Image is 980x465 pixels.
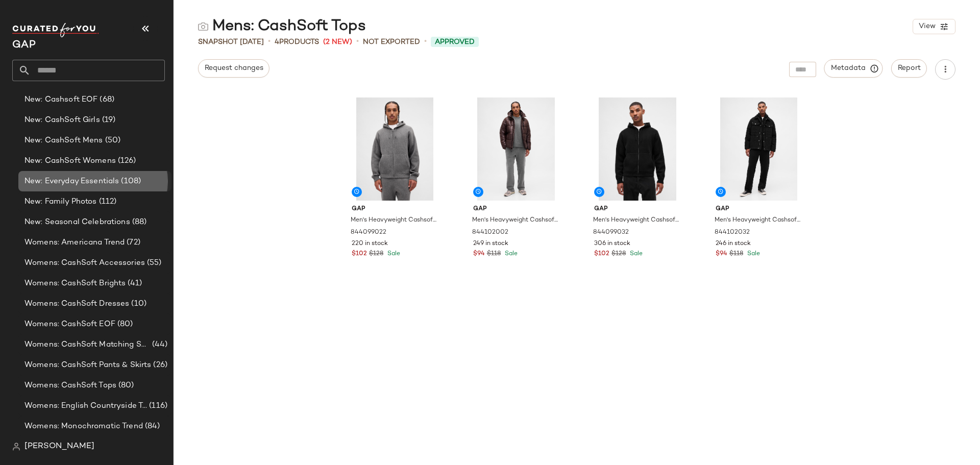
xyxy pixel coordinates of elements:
[716,239,751,249] span: 246 in stock
[100,114,116,126] span: (19)
[24,135,103,146] span: New: CashSoft Mens
[24,440,94,453] span: [PERSON_NAME]
[24,278,126,289] span: Womens: CashSoft Brights
[150,339,167,351] span: (44)
[115,319,133,330] span: (80)
[151,359,167,371] span: (26)
[891,59,927,78] button: Report
[24,421,143,432] span: Womens: Monochromatic Trend
[503,251,518,257] span: Sale
[24,319,115,330] span: Womens: CashSoft EOF
[352,239,388,249] span: 220 in stock
[824,59,883,78] button: Metadata
[97,196,117,208] span: (112)
[352,205,438,214] span: Gap
[116,380,134,391] span: (80)
[715,216,801,225] span: Men's Heavyweight Cashsoft Sweater Pants by Gap Black Size M
[435,37,475,47] span: Approved
[897,64,921,72] span: Report
[356,36,359,48] span: •
[24,114,100,126] span: New: CashSoft Girls
[24,216,130,228] span: New: Seasonal Celebrations
[352,250,367,259] span: $102
[716,205,802,214] span: Gap
[275,38,279,46] span: 4
[198,59,269,78] button: Request changes
[130,216,147,228] span: (88)
[24,237,125,249] span: Womens: Americana Trend
[593,228,629,237] span: 844099032
[116,155,136,167] span: (126)
[745,251,760,257] span: Sale
[351,216,437,225] span: Men's Heavyweight Cashsoft Zip Sweater Hoodie by Gap Charcoal Heather Tall Size XL
[275,37,319,47] div: Products
[12,23,99,37] img: cfy_white_logo.C9jOOHJF.svg
[611,250,626,259] span: $128
[385,251,400,257] span: Sale
[198,16,366,37] div: Mens: CashSoft Tops
[473,250,485,259] span: $94
[715,228,750,237] span: 844102032
[147,400,167,412] span: (116)
[369,250,383,259] span: $128
[24,257,145,269] span: Womens: CashSoft Accessories
[24,176,119,187] span: New: Everyday Essentials
[716,250,727,259] span: $94
[24,380,116,391] span: Womens: CashSoft Tops
[268,36,271,48] span: •
[594,250,609,259] span: $102
[24,298,129,310] span: Womens: CashSoft Dresses
[24,400,147,412] span: Womens: English Countryside Trend
[323,37,352,47] span: (2 New)
[830,64,877,73] span: Metadata
[593,216,679,225] span: Men's Heavyweight Cashsoft Zip Sweater Hoodie by Gap Black Size L
[729,250,743,259] span: $118
[913,19,955,34] button: View
[97,94,114,106] span: (68)
[12,40,36,51] span: Current Company Name
[143,421,160,432] span: (84)
[24,94,97,106] span: New: Cashsoft EOF
[351,228,386,237] span: 844099022
[24,196,97,208] span: New: Family Photos
[344,97,446,201] img: cn60525493.jpg
[198,21,208,32] img: svg%3e
[12,443,20,451] img: svg%3e
[586,97,689,201] img: cn60474946.jpg
[594,205,680,214] span: Gap
[424,36,427,48] span: •
[594,239,630,249] span: 306 in stock
[24,339,150,351] span: Womens: CashSoft Matching Sets
[145,257,162,269] span: (55)
[363,37,420,47] span: Not Exported
[707,97,810,201] img: cn60475129.jpg
[129,298,146,310] span: (10)
[125,237,140,249] span: (72)
[103,135,121,146] span: (50)
[473,205,559,214] span: Gap
[119,176,141,187] span: (108)
[628,251,643,257] span: Sale
[198,37,264,47] span: Snapshot [DATE]
[472,228,508,237] span: 844102002
[204,64,263,72] span: Request changes
[465,97,568,201] img: cn60500464.jpg
[126,278,142,289] span: (41)
[473,239,508,249] span: 249 in stock
[24,155,116,167] span: New: CashSoft Womens
[487,250,501,259] span: $118
[472,216,558,225] span: Men's Heavyweight Cashsoft Sweater Pants by Gap Charcoal Heather Size XL
[918,22,936,31] span: View
[24,359,151,371] span: Womens: CashSoft Pants & Skirts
